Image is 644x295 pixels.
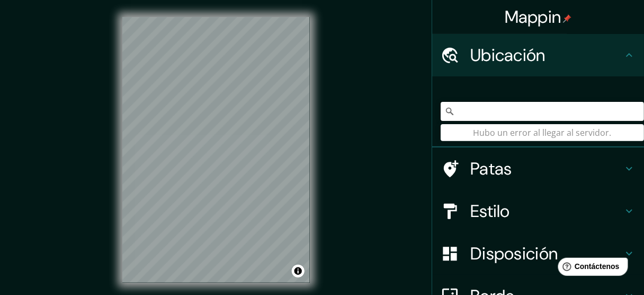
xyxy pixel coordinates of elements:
canvas: Mapa [122,17,310,283]
img: pin-icon.png [563,14,571,23]
button: Activar o desactivar atribución [292,265,305,277]
font: Estilo [470,200,510,222]
iframe: Lanzador de widgets de ayuda [550,254,632,283]
font: Mappin [505,6,561,28]
div: Disposición [432,232,644,275]
div: Estilo [432,190,644,232]
font: Patas [470,158,512,180]
div: Ubicación [432,34,644,76]
input: Elige tu ciudad o zona [441,102,644,121]
font: Ubicación [470,44,545,66]
font: Disposición [470,242,558,265]
font: Hubo un error al llegar al servidor. [473,127,612,138]
div: Patas [432,147,644,190]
